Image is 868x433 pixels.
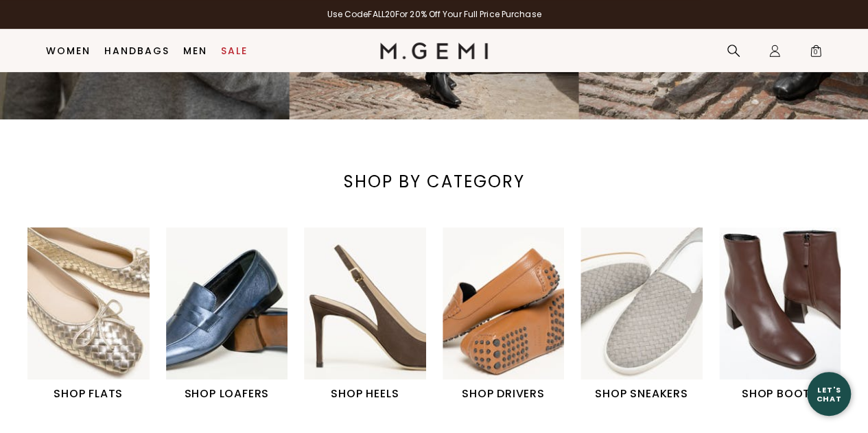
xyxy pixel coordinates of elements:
a: Sale [221,45,248,56]
a: SHOP LOAFERS [166,227,288,402]
div: 1 / 6 [27,227,166,402]
div: SHOP BY CATEGORY [325,171,542,193]
div: Let's Chat [807,385,851,402]
a: SHOP DRIVERS [443,227,565,402]
div: 2 / 6 [166,227,305,402]
div: 6 / 6 [719,227,858,402]
h1: SHOP SNEAKERS [580,386,703,402]
div: 4 / 6 [443,227,581,402]
h1: SHOP BOOTS [719,386,841,402]
h1: SHOP HEELS [304,386,426,402]
a: Men [183,45,207,56]
h1: SHOP LOAFERS [166,386,288,402]
a: Women [46,45,91,56]
a: Handbags [104,45,169,56]
a: SHOP FLATS [27,227,150,402]
a: SHOP SNEAKERS [580,227,703,402]
a: SHOP HEELS [304,227,426,402]
div: 3 / 6 [304,227,443,402]
h1: SHOP FLATS [27,386,150,402]
div: 5 / 6 [580,227,719,402]
a: SHOP BOOTS [719,227,841,402]
h1: SHOP DRIVERS [443,386,565,402]
img: M.Gemi [380,43,488,59]
strong: FALL20 [368,8,395,20]
span: 0 [809,47,823,60]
